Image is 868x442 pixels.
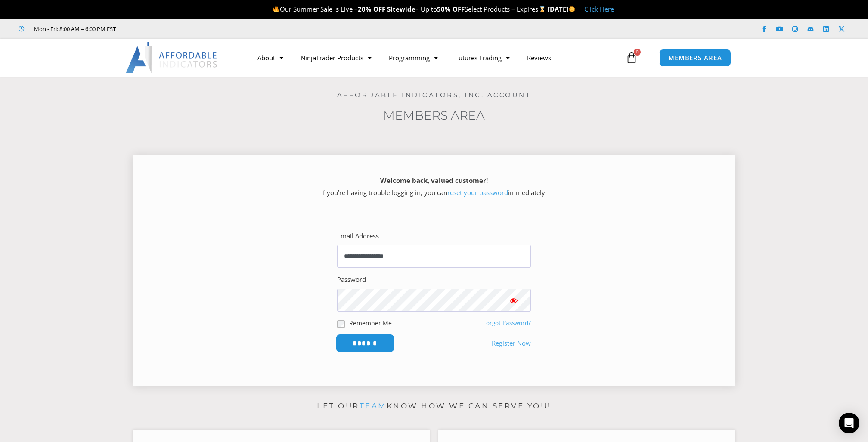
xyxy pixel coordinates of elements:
a: Members Area [383,108,485,123]
p: Let our know how we can serve you! [133,399,735,413]
a: team [360,402,387,410]
label: Email Address [337,230,379,242]
a: MEMBERS AREA [659,49,731,67]
span: Our Summer Sale is Live – – Up to Select Products – Expires [273,5,547,13]
a: Reviews [518,48,560,68]
a: Click Here [584,5,614,13]
label: Remember Me [349,318,392,328]
span: MEMBERS AREA [668,55,722,61]
img: LogoAI | Affordable Indicators – NinjaTrader [126,42,218,73]
span: 0 [634,49,641,56]
a: reset your password [447,188,508,197]
p: If you’re having trouble logging in, you can immediately. [148,175,720,199]
div: Open Intercom Messenger [839,413,859,433]
label: Password [337,274,366,286]
a: 0 [613,45,651,70]
a: NinjaTrader Products [292,48,380,68]
img: ⌛ [539,6,546,12]
strong: Sitewide [387,5,415,13]
iframe: Customer reviews powered by Trustpilot [128,25,257,33]
strong: 50% OFF [437,5,465,13]
img: 🌞 [569,6,575,12]
strong: [DATE] [548,5,576,13]
button: Show password [496,289,531,312]
a: Futures Trading [446,48,518,68]
nav: Menu [249,48,623,68]
a: Affordable Indicators, Inc. Account [337,91,531,99]
strong: 20% OFF [358,5,385,13]
a: Programming [380,48,446,68]
a: Register Now [492,337,531,349]
a: About [249,48,292,68]
span: Mon - Fri: 8:00 AM – 6:00 PM EST [32,24,116,34]
img: 🔥 [273,6,279,12]
a: Forgot Password? [483,319,531,327]
strong: Welcome back, valued customer! [380,176,488,185]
